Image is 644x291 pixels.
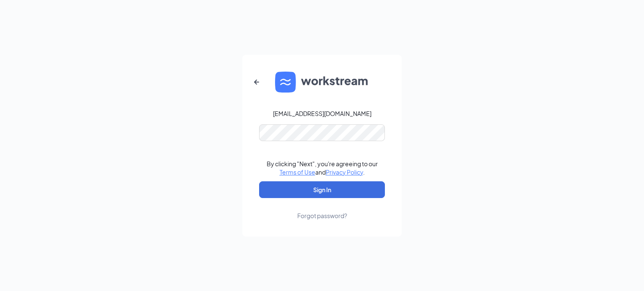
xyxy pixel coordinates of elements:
img: WS logo and Workstream text [275,72,369,93]
svg: ArrowLeftNew [252,77,262,87]
div: [EMAIL_ADDRESS][DOMAIN_NAME] [273,109,371,118]
a: Terms of Use [280,168,315,176]
div: By clicking "Next", you're agreeing to our and . [267,160,378,176]
a: Privacy Policy [326,168,363,176]
a: Forgot password? [297,198,347,220]
button: Sign In [259,181,385,198]
div: Forgot password? [297,211,347,220]
button: ArrowLeftNew [247,72,267,92]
